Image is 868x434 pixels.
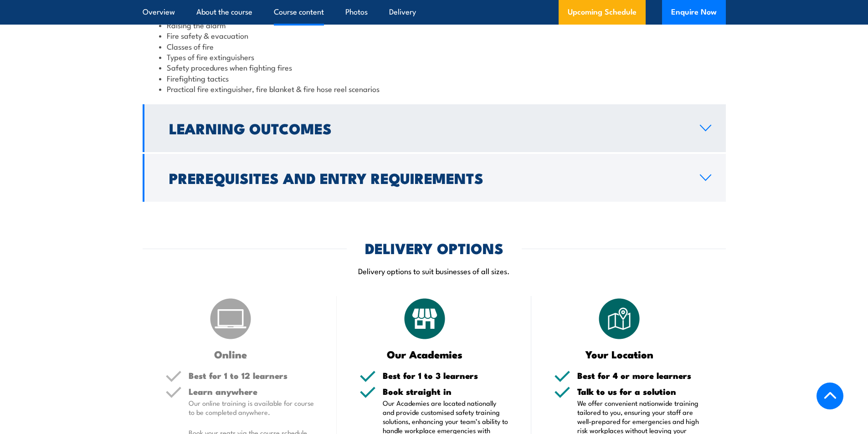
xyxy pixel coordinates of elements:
[169,171,685,184] h2: Prerequisites and Entry Requirements
[189,398,314,417] p: Our online training is available for course to be completed anywhere.
[143,104,726,152] a: Learning Outcomes
[159,20,709,30] li: Raising the alarm
[159,30,709,41] li: Fire safety & evacuation
[169,122,685,134] h2: Learning Outcomes
[365,241,503,254] h2: DELIVERY OPTIONS
[165,349,296,359] h3: Online
[159,73,709,83] li: Firefighting tactics
[383,387,508,396] h5: Book straight in
[189,387,314,396] h5: Learn anywhere
[159,83,709,94] li: Practical fire extinguisher, fire blanket & fire hose reel scenarios
[577,371,703,380] h5: Best for 4 or more learners
[159,51,709,62] li: Types of fire extinguishers
[383,371,508,380] h5: Best for 1 to 3 learners
[143,154,726,202] a: Prerequisites and Entry Requirements
[577,387,703,396] h5: Talk to us for a solution
[159,41,709,51] li: Classes of fire
[143,266,726,276] p: Delivery options to suit businesses of all sizes.
[360,349,490,359] h3: Our Academies
[189,371,314,380] h5: Best for 1 to 12 learners
[159,62,709,72] li: Safety procedures when fighting fires
[554,349,685,359] h3: Your Location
